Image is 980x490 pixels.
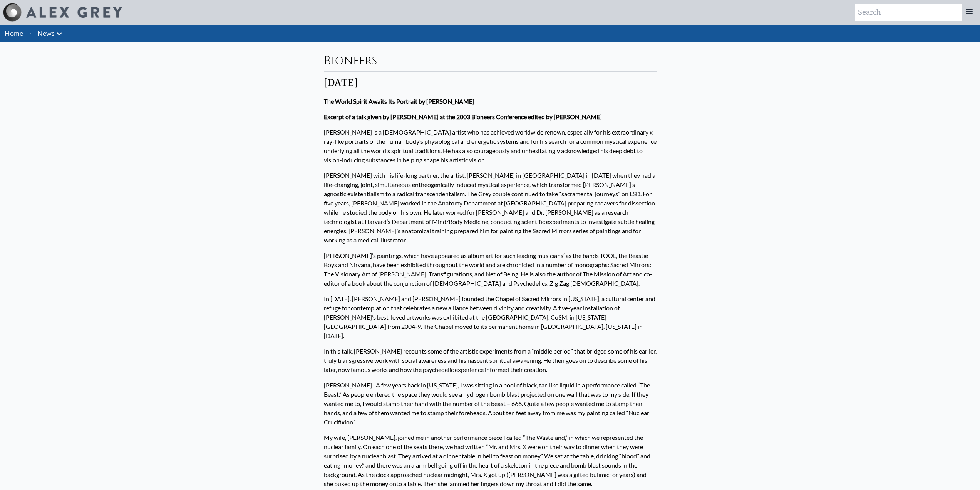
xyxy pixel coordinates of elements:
p: In this talk, [PERSON_NAME] recounts some of the artistic experiments from a “middle period” that... [324,344,657,377]
p: [PERSON_NAME] with his life-long partner, the artist, [PERSON_NAME] in [GEOGRAPHIC_DATA] in [DATE... [324,168,657,248]
p: [PERSON_NAME]’s paintings, which have appeared as album art for such leading musicians’ as the ba... [324,248,657,291]
div: Bioneers [324,48,657,71]
a: News [37,28,55,39]
a: Home [5,29,23,37]
div: [DATE] [324,77,657,89]
p: [PERSON_NAME] is a [DEMOGRAPHIC_DATA] artist who has achieved worldwide renown, especially for hi... [324,125,657,168]
p: [PERSON_NAME] : A few years back in [US_STATE], I was sitting in a pool of black, tar-like liquid... [324,377,657,430]
p: In [DATE], [PERSON_NAME] and [PERSON_NAME] founded the Chapel of Sacred Mirrors in [US_STATE], a ... [324,291,657,344]
strong: Excerpt of a talk given by [PERSON_NAME] at the 2003 Bioneers Conference edited by [PERSON_NAME] [324,113,602,120]
input: Search [855,4,962,21]
li: · [26,25,34,42]
strong: The World Spirit Awaits Its Portrait by [PERSON_NAME] [324,98,474,105]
